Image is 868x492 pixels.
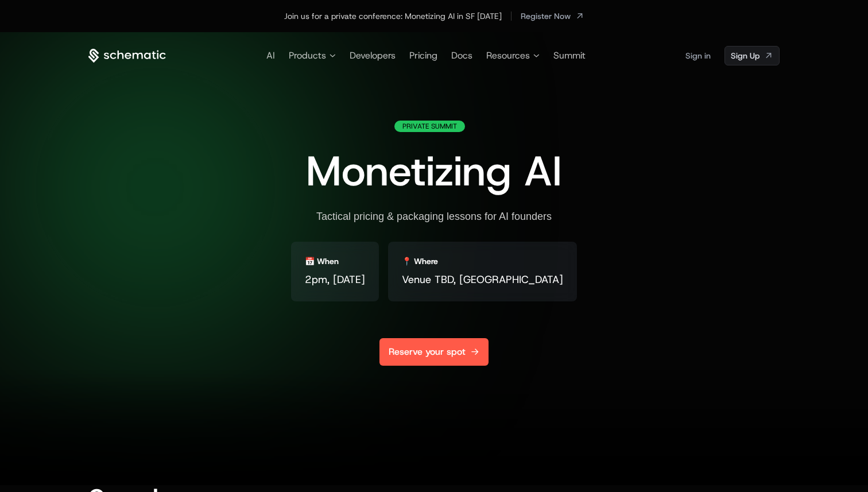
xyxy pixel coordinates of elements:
[305,272,365,288] span: 2pm, [DATE]
[402,272,563,288] span: Venue TBD, [GEOGRAPHIC_DATA]
[685,47,711,65] a: Sign in
[394,121,465,132] div: Private Summit
[316,210,552,223] div: Tactical pricing & packaging lessons for AI founders
[724,46,780,65] a: [object Object]
[402,255,438,267] div: 📍 Where
[451,49,472,61] a: Docs
[409,49,437,61] a: Pricing
[486,49,530,63] span: Resources
[306,144,562,199] span: Monetizing AI
[289,49,326,63] span: Products
[305,255,339,267] div: 📅 When
[284,10,502,22] div: Join us for a private conference: Monetizing AI in SF [DATE]
[379,338,489,366] a: Reserve your spot
[553,49,586,61] a: Summit
[521,10,571,22] span: Register Now
[350,49,396,61] a: Developers
[731,50,759,61] span: Sign Up
[521,7,584,25] a: [object Object]
[266,49,275,61] a: AI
